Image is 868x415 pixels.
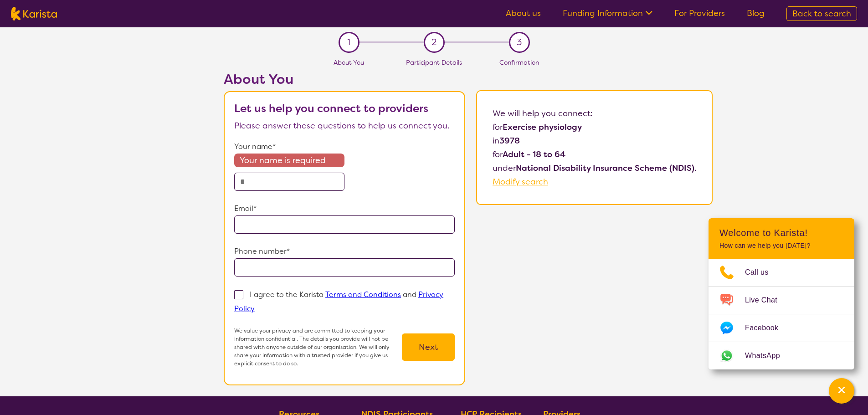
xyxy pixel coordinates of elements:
[745,321,789,335] span: Facebook
[829,378,854,404] button: Channel Menu
[792,8,851,19] span: Back to search
[499,135,520,146] b: 3978
[709,218,854,369] div: Channel Menu
[745,266,780,279] span: Call us
[234,101,428,116] b: Let us help you connect to providers
[709,342,854,369] a: Web link opens in a new tab.
[493,134,696,148] p: in
[234,202,455,215] p: Email*
[709,259,854,369] ul: Choose channel
[719,227,843,238] h2: Welcome to Karista!
[517,36,522,49] span: 3
[506,8,541,19] a: About us
[563,8,652,19] a: Funding Information
[347,36,350,49] span: 1
[234,290,443,313] p: I agree to the Karista and
[516,163,694,174] b: National Disability Insurance Scheme (NDIS)
[406,58,462,67] span: Participant Details
[674,8,725,19] a: For Providers
[493,120,696,134] p: for
[503,149,565,160] b: Adult - 18 to 64
[786,6,857,21] a: Back to search
[745,349,791,363] span: WhatsApp
[503,122,582,133] b: Exercise physiology
[719,242,843,250] p: How can we help you [DATE]?
[224,71,465,87] h2: About You
[493,107,696,120] p: We will help you connect:
[493,176,548,187] a: Modify search
[499,58,539,67] span: Confirmation
[493,161,696,175] p: under .
[11,7,57,20] img: Karista logo
[234,245,455,258] p: Phone number*
[334,58,364,67] span: About You
[747,8,765,19] a: Blog
[234,327,402,368] p: We value your privacy and are committed to keeping your information confidential. The details you...
[402,333,455,361] button: Next
[234,119,455,133] p: Please answer these questions to help us connect you.
[493,148,696,161] p: for
[234,140,455,154] p: Your name*
[431,36,437,49] span: 2
[234,154,344,167] span: Your name is required
[745,293,788,307] span: Live Chat
[325,290,401,299] a: Terms and Conditions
